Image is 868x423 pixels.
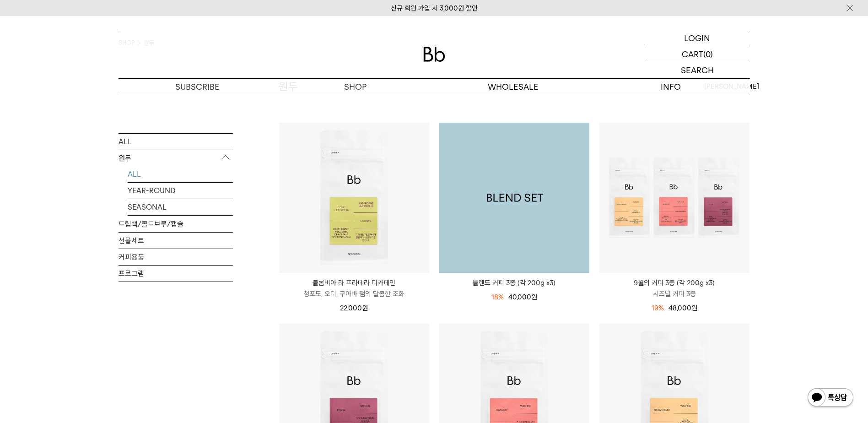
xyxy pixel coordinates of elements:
p: 청포도, 오디, 구아바 잼의 달콤한 조화 [279,288,429,299]
a: LOGIN [645,30,750,46]
a: 커피용품 [119,249,233,265]
span: 22,000 [340,304,368,312]
img: 콜롬비아 라 프라데라 디카페인 [279,123,429,273]
p: SEARCH [681,62,714,78]
a: 프로그램 [119,265,233,281]
a: 드립백/콜드브루/캡슐 [119,216,233,232]
div: 19% [652,303,664,314]
p: INFO [592,79,750,95]
a: ALL [128,166,233,182]
p: WHOLESALE [434,79,592,95]
img: 1000001179_add2_053.png [439,123,589,273]
a: 선물세트 [119,232,233,248]
span: 원 [691,304,697,312]
a: 블렌드 커피 3종 (각 200g x3) [439,277,589,288]
a: YEAR-ROUND [128,182,233,198]
img: 9월의 커피 3종 (각 200g x3) [599,123,749,273]
a: ALL [119,133,233,149]
a: SHOP [276,79,434,95]
span: 원 [531,293,537,301]
div: 18% [491,292,504,303]
span: 원 [362,304,368,312]
a: 신규 회원 가입 시 3,000원 할인 [391,4,478,12]
p: LOGIN [684,30,710,46]
a: 9월의 커피 3종 (각 200g x3) 시즈널 커피 3종 [599,277,749,299]
p: CART [682,46,703,62]
img: 카카오톡 채널 1:1 채팅 버튼 [807,387,854,409]
p: (0) [703,46,713,62]
a: SUBSCRIBE [119,79,276,95]
span: 40,000 [508,293,537,301]
a: 콜롬비아 라 프라데라 디카페인 청포도, 오디, 구아바 잼의 달콤한 조화 [279,277,429,299]
p: 콜롬비아 라 프라데라 디카페인 [279,277,429,288]
span: 48,000 [669,304,697,312]
p: 시즈널 커피 3종 [599,288,749,299]
a: SEASONAL [128,199,233,215]
img: 로고 [423,47,445,62]
p: 원두 [119,150,233,166]
p: 9월의 커피 3종 (각 200g x3) [599,277,749,288]
a: CART (0) [645,46,750,62]
a: 블렌드 커피 3종 (각 200g x3) [439,123,589,273]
